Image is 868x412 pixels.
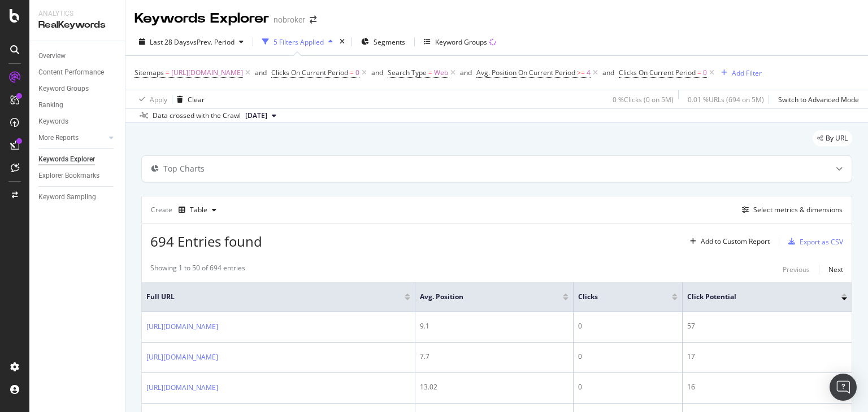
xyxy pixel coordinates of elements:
[38,19,116,32] div: RealKeywords
[685,233,770,251] button: Add to Custom Report
[619,68,696,77] span: Clicks On Current Period
[38,67,104,78] div: Content Performance
[38,50,66,62] div: Overview
[38,170,99,182] div: Explorer Bookmarks
[813,130,852,146] div: legacy label
[38,116,68,128] div: Keywords
[38,154,95,165] div: Keywords Explorer
[38,50,117,62] a: Overview
[146,382,218,393] a: [URL][DOMAIN_NAME]
[255,67,267,78] button: and
[38,132,79,144] div: More Reports
[784,233,843,251] button: Export as CSV
[241,109,281,122] button: [DATE]
[38,116,117,128] a: Keywords
[371,68,383,77] div: and
[374,37,405,47] span: Segments
[38,191,96,203] div: Keyword Sampling
[150,232,262,251] span: 694 Entries found
[826,135,848,142] span: By URL
[830,374,857,401] div: Open Intercom Messenger
[753,205,843,214] div: Select metrics & dimensions
[778,95,859,104] div: Switch to Advanced Mode
[38,99,117,111] a: Ranking
[737,203,843,217] button: Select metrics & dimensions
[274,37,324,47] div: 5 Filters Applied
[578,321,678,331] div: 0
[310,16,316,24] div: arrow-right-arrow-left
[371,67,383,78] button: and
[388,68,427,77] span: Search Type
[578,382,678,392] div: 0
[701,238,770,245] div: Add to Custom Report
[602,67,614,78] button: and
[460,68,472,77] div: and
[587,65,591,81] span: 4
[687,352,847,362] div: 17
[420,352,569,362] div: 7.7
[435,37,487,47] div: Keyword Groups
[151,201,221,219] div: Create
[428,68,432,77] span: =
[476,68,575,77] span: Avg. Position On Current Period
[687,382,847,392] div: 16
[717,66,762,80] button: Add Filter
[146,292,388,302] span: Full URL
[774,90,859,108] button: Switch to Advanced Mode
[38,83,117,95] a: Keyword Groups
[578,292,655,302] span: Clicks
[38,9,116,19] div: Analytics
[146,321,218,332] a: [URL][DOMAIN_NAME]
[188,95,205,104] div: Clear
[171,65,243,81] span: [URL][DOMAIN_NAME]
[687,292,824,302] span: Click Potential
[190,37,235,47] span: vs Prev. Period
[602,68,614,77] div: and
[150,263,245,277] div: Showing 1 to 50 of 694 entries
[174,201,221,219] button: Table
[190,207,207,213] div: Table
[38,154,117,165] a: Keywords Explorer
[274,14,305,25] div: nobroker
[38,170,117,182] a: Explorer Bookmarks
[460,67,472,78] button: and
[38,132,106,144] a: More Reports
[420,292,546,302] span: Avg. Position
[688,95,764,104] div: 0.01 % URLs ( 694 on 5M )
[800,237,843,247] div: Export as CSV
[420,321,569,331] div: 9.1
[38,191,117,203] a: Keyword Sampling
[613,95,674,104] div: 0 % Clicks ( 0 on 5M )
[258,33,337,51] button: 5 Filters Applied
[255,68,267,77] div: and
[150,37,190,47] span: Last 28 Days
[38,83,89,95] div: Keyword Groups
[271,68,348,77] span: Clicks On Current Period
[828,265,843,274] div: Next
[355,65,359,81] span: 0
[146,352,218,363] a: [URL][DOMAIN_NAME]
[350,68,354,77] span: =
[434,65,448,81] span: Web
[420,382,569,392] div: 13.02
[419,33,501,51] button: Keyword Groups
[578,352,678,362] div: 0
[783,265,810,274] div: Previous
[166,68,170,77] span: =
[172,90,205,108] button: Clear
[245,111,267,121] span: 2025 Sep. 1st
[134,9,269,28] div: Keywords Explorer
[153,111,241,121] div: Data crossed with the Crawl
[357,33,410,51] button: Segments
[687,321,847,331] div: 57
[134,33,248,51] button: Last 28 DaysvsPrev. Period
[732,68,762,78] div: Add Filter
[163,163,205,174] div: Top Charts
[783,263,810,277] button: Previous
[134,90,167,108] button: Apply
[38,99,63,111] div: Ranking
[134,68,164,77] span: Sitemaps
[697,68,701,77] span: =
[150,95,167,104] div: Apply
[703,65,707,81] span: 0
